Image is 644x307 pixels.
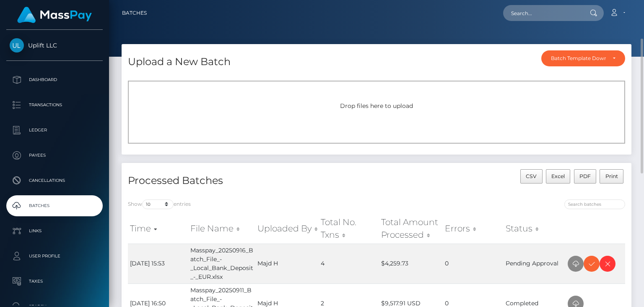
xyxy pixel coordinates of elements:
label: Show entries [128,199,191,209]
a: Links [6,220,103,241]
p: Links [10,225,99,237]
button: CSV [520,169,543,184]
button: Excel [546,169,571,184]
td: Pending Approval [504,244,566,283]
a: Cancellations [6,170,103,191]
h4: Processed Batches [128,173,370,188]
th: Errors: activate to sort column ascending [443,214,504,244]
a: Ledger [6,120,103,141]
td: 0 [443,244,504,283]
img: Uplift LLC [10,38,24,52]
p: Taxes [10,275,99,288]
button: Print [600,169,623,184]
a: Taxes [6,271,103,292]
span: Excel [551,173,565,179]
p: Dashboard [10,73,99,86]
span: Uplift LLC [6,42,103,49]
p: Payees [10,149,99,162]
td: Masspay_20250916_Batch_File_-_Local_Bank_Deposit_-_EUR.xlsx [188,244,255,283]
p: Cancellations [10,174,99,187]
a: Transactions [6,94,103,115]
td: Majd H [255,244,319,283]
button: Batch Template Download [541,50,625,66]
a: Batches [122,4,147,22]
h4: Upload a New Batch [128,55,231,69]
p: User Profile [10,250,99,262]
th: Total Amount Processed: activate to sort column ascending [379,214,443,244]
th: Time: activate to sort column ascending [128,214,188,244]
th: File Name: activate to sort column ascending [188,214,255,244]
a: Batches [6,195,103,216]
button: PDF [574,169,597,184]
td: [DATE] 15:53 [128,244,188,283]
div: Batch Template Download [551,55,606,62]
th: Uploaded By: activate to sort column ascending [255,214,319,244]
select: Showentries [142,199,174,209]
input: Search batches [564,199,625,209]
th: Status: activate to sort column ascending [504,214,566,244]
span: PDF [579,173,591,179]
th: Total No. Txns: activate to sort column ascending [319,214,379,244]
td: 4 [319,244,379,283]
a: Payees [6,145,103,166]
a: Dashboard [6,69,103,90]
span: Print [605,173,618,179]
p: Transactions [10,99,99,111]
span: Drop files here to upload [340,102,413,110]
span: CSV [526,173,537,179]
a: User Profile [6,246,103,267]
p: Batches [10,199,99,212]
td: $4,259.73 [379,244,443,283]
img: MassPay Logo [17,7,92,23]
input: Search... [503,5,582,21]
p: Ledger [10,124,99,136]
